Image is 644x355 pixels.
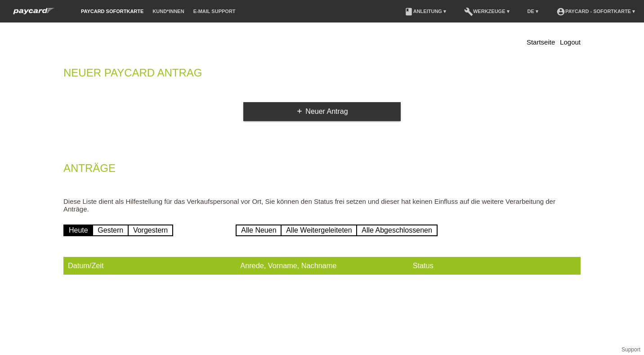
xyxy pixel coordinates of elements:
a: Heute [63,225,94,236]
a: Alle Weitergeleiteten [281,225,357,236]
th: Anrede, Vorname, Nachname [236,257,408,275]
a: Kund*innen [148,9,188,14]
th: Datum/Zeit [63,257,236,275]
a: account_circlepaycard - Sofortkarte ▾ [552,9,640,14]
a: Support [622,346,640,353]
a: Logout [560,38,581,46]
a: Alle Neuen [236,225,282,236]
a: Alle Abgeschlossenen [356,225,438,236]
i: book [404,7,413,16]
p: Diese Liste dient als Hilfestellung für das Verkaufspersonal vor Ort, Sie können den Status frei ... [63,198,581,213]
a: E-Mail Support [189,9,240,14]
th: Status [408,257,581,275]
i: account_circle [556,7,565,16]
a: Startseite [527,38,555,46]
a: DE ▾ [523,9,543,14]
a: bookAnleitung ▾ [400,9,451,14]
a: paycard Sofortkarte [76,9,148,14]
a: addNeuer Antrag [243,102,401,121]
a: paycard Sofortkarte [9,10,58,17]
i: build [464,7,473,16]
h2: Neuer Paycard Antrag [63,68,581,82]
a: Vorgestern [128,225,173,236]
h2: Anträge [63,164,581,177]
i: add [296,108,303,115]
img: paycard Sofortkarte [9,6,58,16]
a: buildWerkzeuge ▾ [460,9,514,14]
a: Gestern [92,225,129,236]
